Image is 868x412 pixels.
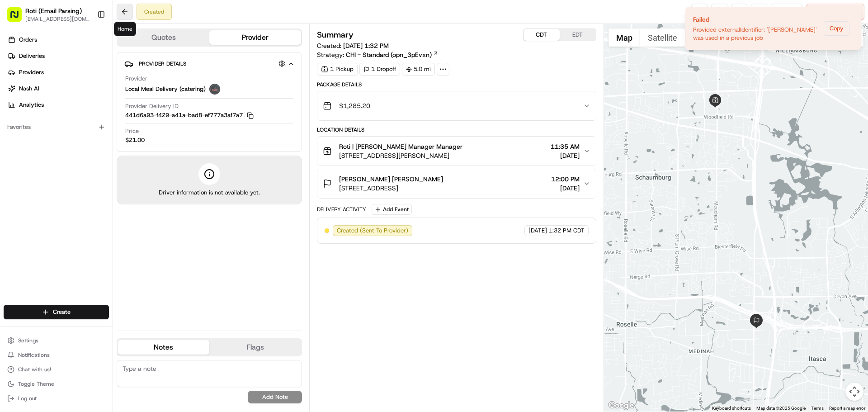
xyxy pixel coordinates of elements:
button: Chat with us! [4,363,109,376]
button: Log out [4,392,109,405]
button: Notes [118,340,209,355]
a: 💻API Documentation [73,128,149,144]
img: Google [606,400,636,412]
button: Flags [209,340,301,355]
button: 441d6a93-f429-a41a-bad8-ef777a3af7a7 [125,111,254,119]
button: CDT [524,29,560,41]
div: Strategy: [317,50,439,59]
button: Show street map [609,28,640,47]
div: We're available if you need us! [31,95,114,103]
div: Home [114,22,136,36]
div: Start new chat [31,86,148,95]
a: Deliveries [4,49,113,63]
span: CHI - Standard (opn_3pEvxn) [346,50,432,59]
p: Welcome 👋 [9,36,165,51]
a: Powered byPylon [64,153,109,160]
div: Provided externalIdentifier: '[PERSON_NAME]' was used in a previous job [693,26,820,42]
span: Orders [19,36,37,44]
span: Map data ©2025 Google [756,406,806,411]
div: 1 Pickup [317,63,358,76]
span: Created: [317,41,389,50]
span: [PERSON_NAME] [PERSON_NAME] [339,175,443,184]
div: Delivery Activity [317,206,366,213]
a: Terms [811,406,824,411]
button: EDT [560,29,596,41]
button: [EMAIL_ADDRESS][DOMAIN_NAME] [25,15,90,23]
div: 💻 [76,132,84,139]
span: Knowledge Base [18,131,69,140]
span: Analytics [19,101,44,109]
a: Open this area in Google Maps (opens a new window) [606,400,636,412]
div: Favorites [4,120,109,134]
button: Quotes [118,30,209,45]
button: Create [4,305,109,319]
input: Clear [24,58,149,68]
div: 5.0 mi [402,63,435,76]
button: Roti | [PERSON_NAME] Manager Manager[STREET_ADDRESS][PERSON_NAME]11:35 AM[DATE] [317,137,595,166]
span: [STREET_ADDRESS][PERSON_NAME] [339,151,462,160]
a: Report a map error [829,406,865,411]
div: 📗 [9,132,16,139]
span: 11:35 AM [551,142,580,151]
span: $21.00 [125,136,145,144]
a: Orders [4,33,113,47]
button: Keyboard shortcuts [712,405,751,412]
span: [DATE] [551,184,580,193]
span: Chat with us! [18,366,51,373]
button: $1,285.20 [317,91,595,120]
img: lmd_logo.png [209,84,220,95]
button: Copy [824,21,849,36]
img: Nash [9,9,27,27]
a: CHI - Standard (opn_3pEvxn) [346,50,439,59]
span: Providers [19,68,44,76]
a: Analytics [4,98,113,112]
span: Roti | [PERSON_NAME] Manager Manager [339,142,462,151]
span: Provider [125,75,147,83]
button: Roti (Email Parsing) [25,6,82,15]
span: Price [125,127,139,135]
button: Toggle Theme [4,378,109,390]
a: 📗Knowledge Base [5,128,73,144]
div: Location Details [317,126,596,133]
button: Roti (Email Parsing)[EMAIL_ADDRESS][DOMAIN_NAME] [4,4,94,25]
span: [DATE] 1:32 PM [343,42,389,50]
span: Log out [18,395,37,402]
span: Driver information is not available yet. [159,189,260,197]
span: Created (Sent To Provider) [337,227,408,235]
span: [DATE] [528,227,547,235]
button: Provider [209,30,301,45]
span: 1:32 PM CDT [549,227,585,235]
button: Map camera controls [845,383,863,401]
span: [DATE] [551,151,580,160]
span: Nash AI [19,85,39,93]
button: Add Event [372,204,412,215]
span: Local Meal Delivery (catering) [125,85,206,93]
span: Provider Details [139,60,186,67]
span: Settings [18,337,38,344]
a: Providers [4,65,113,80]
button: [PERSON_NAME] [PERSON_NAME][STREET_ADDRESS]12:00 PM[DATE] [317,169,595,198]
button: Show satellite imagery [640,28,685,47]
span: Toggle Theme [18,380,54,388]
span: [STREET_ADDRESS] [339,184,443,193]
a: Nash AI [4,81,113,96]
button: Notifications [4,349,109,361]
span: Provider Delivery ID [125,102,179,110]
div: Package Details [317,81,596,88]
span: Deliveries [19,52,45,60]
span: $1,285.20 [339,101,370,110]
div: 1 Dropoff [359,63,400,76]
span: 12:00 PM [551,175,580,184]
span: Pylon [90,153,109,160]
img: 1736555255976-a54dd68f-1ca7-489b-9aae-adbdc363a1c4 [9,86,25,103]
span: Notifications [18,351,50,359]
span: Create [53,308,71,316]
button: Settings [4,334,109,347]
button: Provider Details [124,56,294,71]
h3: Summary [317,31,354,39]
button: Start new chat [154,89,165,100]
div: Failed [693,15,820,24]
span: API Documentation [85,131,145,140]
